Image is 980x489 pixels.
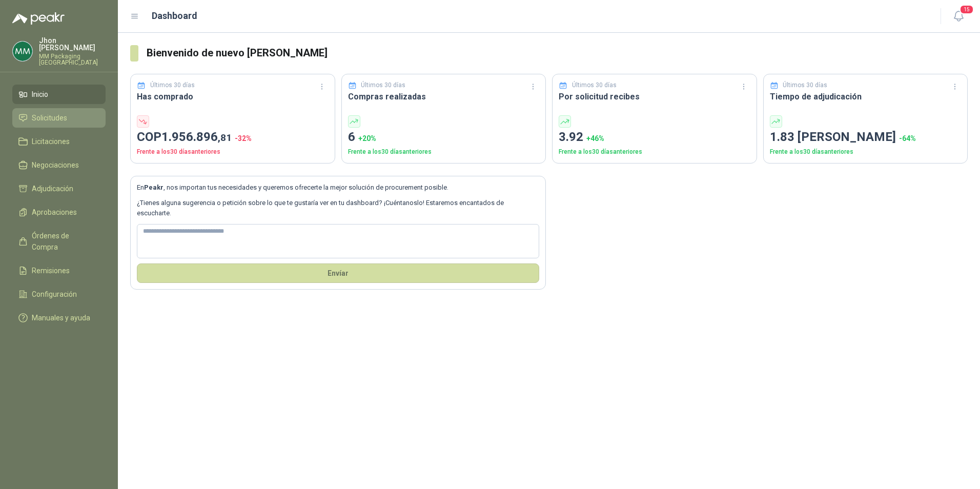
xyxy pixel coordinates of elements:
[39,53,106,66] p: MM Packaging [GEOGRAPHIC_DATA]
[12,155,106,175] a: Negociaciones
[32,289,77,300] span: Configuración
[348,147,540,157] p: Frente a los 30 días anteriores
[137,128,329,147] p: COP
[572,80,617,90] p: Últimos 30 días
[13,42,32,61] img: Company Logo
[147,45,968,61] h3: Bienvenido de nuevo [PERSON_NAME]
[144,184,164,191] b: Peakr
[783,80,827,90] p: Últimos 30 días
[361,80,405,90] p: Últimos 30 días
[559,128,750,147] p: 3.92
[32,183,73,194] span: Adjudicación
[32,112,67,124] span: Solicitudes
[12,226,106,257] a: Órdenes de Compra
[12,179,106,198] a: Adjudicación
[12,12,65,25] img: Logo peakr
[161,130,232,144] span: 1.956.896
[770,128,962,147] p: 1.83 [PERSON_NAME]
[12,308,106,328] a: Manuales y ayuda
[12,108,106,128] a: Solicitudes
[32,136,70,147] span: Licitaciones
[32,207,77,218] span: Aprobaciones
[559,90,750,103] h3: Por solicitud recibes
[32,312,90,323] span: Manuales y ayuda
[12,132,106,151] a: Licitaciones
[959,5,974,14] span: 15
[235,134,252,142] span: -32 %
[559,147,750,157] p: Frente a los 30 días anteriores
[32,230,96,253] span: Órdenes de Compra
[12,202,106,222] a: Aprobaciones
[358,134,376,142] span: + 20 %
[348,90,540,103] h3: Compras realizadas
[32,159,79,171] span: Negociaciones
[586,134,604,142] span: + 46 %
[137,263,539,283] button: Envíar
[12,284,106,304] a: Configuración
[32,89,48,100] span: Inicio
[152,9,197,23] h1: Dashboard
[39,37,106,51] p: Jhon [PERSON_NAME]
[150,80,195,90] p: Últimos 30 días
[348,128,540,147] p: 6
[137,198,539,219] p: ¿Tienes alguna sugerencia o petición sobre lo que te gustaría ver en tu dashboard? ¡Cuéntanoslo! ...
[137,90,329,103] h3: Has comprado
[770,147,962,157] p: Frente a los 30 días anteriores
[899,134,916,142] span: -64 %
[12,261,106,280] a: Remisiones
[137,147,329,157] p: Frente a los 30 días anteriores
[770,90,962,103] h3: Tiempo de adjudicación
[32,265,70,276] span: Remisiones
[137,182,539,193] p: En , nos importan tus necesidades y queremos ofrecerte la mejor solución de procurement posible.
[12,85,106,104] a: Inicio
[218,132,232,144] span: ,81
[949,7,968,26] button: 15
